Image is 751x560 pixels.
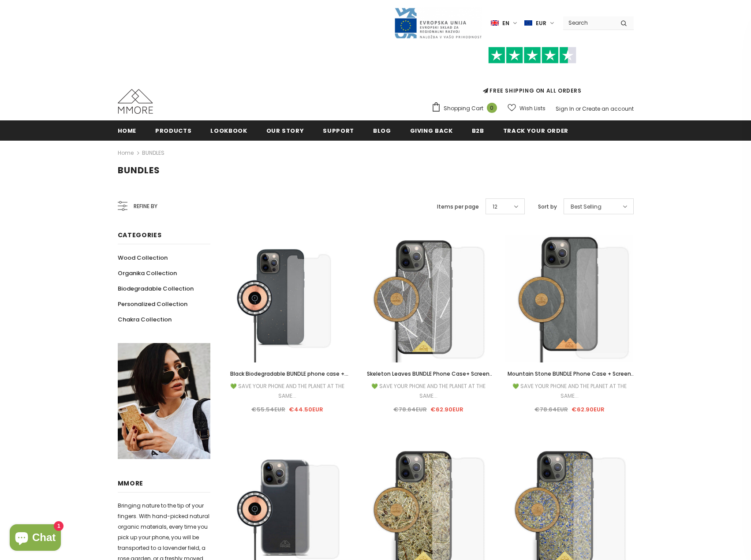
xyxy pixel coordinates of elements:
[373,120,391,140] a: Blog
[472,120,484,140] a: B2B
[563,16,614,29] input: Search Site
[503,120,568,140] a: Track your order
[118,281,194,296] a: Biodegradable Collection
[430,405,463,414] span: €62.90EUR
[393,405,427,414] span: €78.64EUR
[118,312,172,327] a: Chakra Collection
[289,405,323,414] span: €44.50EUR
[556,105,574,112] a: Sign In
[472,127,484,135] span: B2B
[118,89,153,114] img: MMORE Cases
[118,231,162,239] span: Categories
[431,51,634,94] span: FREE SHIPPING ON ALL ORDERS
[538,202,557,211] label: Sort by
[134,202,157,211] span: Refine by
[142,149,164,157] a: BUNDLES
[224,369,351,379] a: Black Biodegradable BUNDLE phone case + Screen Protector + Wireless Charger
[118,254,168,262] span: Wood Collection
[118,284,194,293] span: Biodegradable Collection
[488,47,576,64] img: Trust Pilot Stars
[118,120,137,140] a: Home
[536,19,546,28] span: EUR
[571,202,602,211] span: Best Selling
[118,269,177,277] span: Organika Collection
[410,120,453,140] a: Giving back
[572,405,605,414] span: €62.90EUR
[437,202,479,211] label: Items per page
[224,381,351,401] div: 💚 SAVE YOUR PHONE AND THE PLANET AT THE SAME...
[508,101,546,116] a: Wish Lists
[582,105,634,112] a: Create an account
[373,127,391,135] span: Blog
[155,120,191,140] a: Products
[505,381,633,401] div: 💚 SAVE YOUR PHONE AND THE PLANET AT THE SAME...
[118,315,172,324] span: Chakra Collection
[210,127,247,135] span: Lookbook
[503,127,568,135] span: Track your order
[7,524,64,553] inbox-online-store-chat: Shopify online store chat
[266,127,304,135] span: Our Story
[394,7,482,39] img: Javni Razpis
[118,127,137,135] span: Home
[266,120,304,140] a: Our Story
[230,370,348,387] span: Black Biodegradable BUNDLE phone case + Screen Protector + Wireless Charger
[118,148,134,158] a: Home
[118,265,177,281] a: Organika Collection
[118,164,160,176] span: BUNDLES
[118,250,168,265] a: Wood Collection
[323,127,354,135] span: support
[493,202,497,211] span: 12
[575,105,581,112] span: or
[251,405,285,414] span: €55.54EUR
[505,369,633,379] a: Mountain Stone BUNDLE Phone Case + Screen Protector + Stone Wireless Charger
[118,296,187,312] a: Personalized Collection
[502,19,509,28] span: en
[508,370,635,387] span: Mountain Stone BUNDLE Phone Case + Screen Protector + Stone Wireless Charger
[410,127,453,135] span: Giving back
[364,369,492,379] a: Skeleton Leaves BUNDLE Phone Case+ Screen Protector + Skeleton Leaves Wireless Charger
[364,381,492,401] div: 💚 SAVE YOUR PHONE AND THE PLANET AT THE SAME...
[118,479,144,488] span: MMORE
[444,104,483,113] span: Shopping Cart
[323,120,354,140] a: support
[431,63,634,86] iframe: Customer reviews powered by Trustpilot
[155,127,191,135] span: Products
[210,120,247,140] a: Lookbook
[118,300,187,308] span: Personalized Collection
[394,19,482,26] a: Javni Razpis
[519,104,546,113] span: Wish Lists
[431,102,501,115] a: Shopping Cart 0
[491,19,499,27] img: i-lang-1.png
[534,405,568,414] span: €78.64EUR
[487,103,497,113] span: 0
[366,370,493,387] span: Skeleton Leaves BUNDLE Phone Case+ Screen Protector + Skeleton Leaves Wireless Charger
